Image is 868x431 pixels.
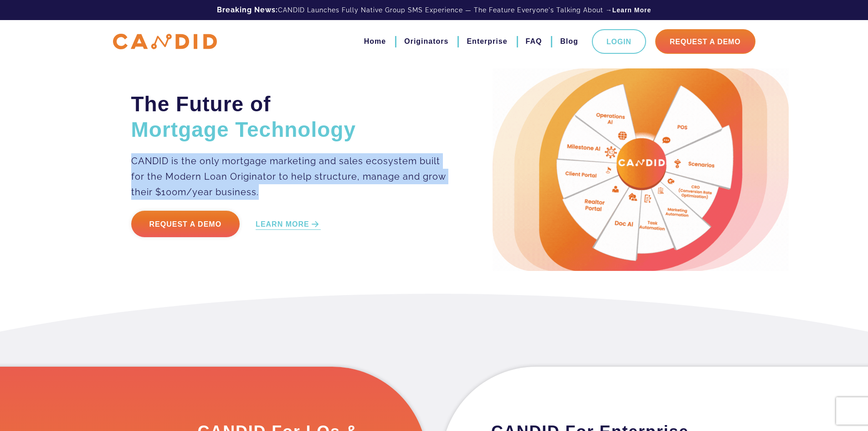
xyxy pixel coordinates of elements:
a: FAQ [526,34,542,49]
b: Breaking News: [217,5,278,14]
a: Blog [560,34,578,49]
a: Learn More [612,5,651,15]
a: Enterprise [467,34,507,49]
a: Home [364,34,386,49]
span: Mortgage Technology [131,118,356,141]
a: Request A Demo [655,29,755,54]
h2: The Future of [131,91,447,142]
a: Request a Demo [131,211,240,237]
img: Candid Hero Image [493,68,789,271]
img: CANDID APP [113,34,217,50]
a: Login [592,29,646,54]
a: Originators [404,34,448,49]
a: LEARN MORE [256,219,321,230]
p: CANDID is the only mortgage marketing and sales ecosystem built for the Modern Loan Originator to... [131,153,447,200]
